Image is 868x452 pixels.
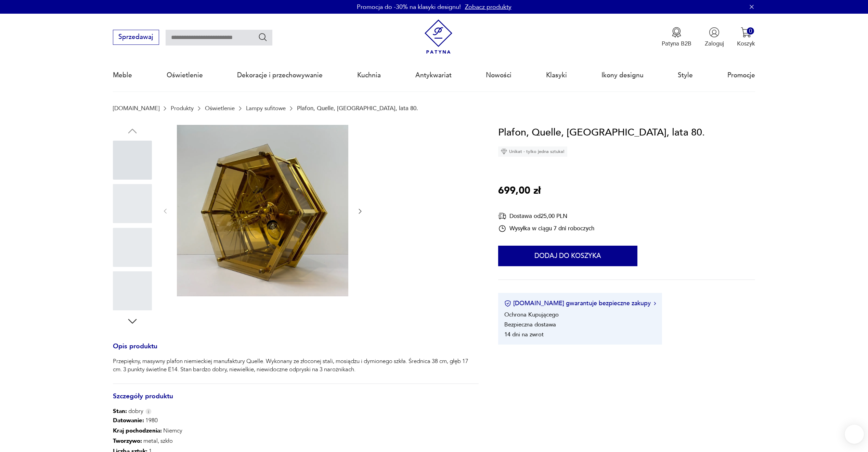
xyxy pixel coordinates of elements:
p: 699,00 zł [498,183,541,199]
img: Ikonka użytkownika [709,27,720,38]
a: Promocje [727,60,755,91]
a: Oświetlenie [205,105,235,112]
button: Sprzedawaj [113,30,159,45]
p: metal, szkło [113,436,195,446]
b: Kraj pochodzenia : [113,427,162,435]
a: Nowości [486,60,511,91]
img: Ikona certyfikatu [504,300,511,307]
a: Zobacz produkty [465,3,511,11]
p: Niemcy [113,426,195,436]
b: Tworzywo : [113,437,142,445]
li: 14 dni na zwrot [504,331,544,338]
li: Bezpieczna dostawa [504,321,556,328]
li: Ochrona Kupującego [504,311,559,319]
a: Ikony designu [601,60,644,91]
img: Ikona diamentu [501,148,507,155]
a: [DOMAIN_NAME] [113,105,159,112]
button: Zaloguj [705,27,724,48]
div: Unikat - tylko jedna sztuka! [498,146,567,157]
a: Kuchnia [357,60,381,91]
b: Stan: [113,407,127,415]
b: Datowanie : [113,416,144,424]
a: Sprzedawaj [113,35,159,40]
p: Patyna B2B [662,40,691,48]
a: Lampy sufitowe [246,105,286,112]
a: Dekoracje i przechowywanie [237,60,323,91]
img: Patyna - sklep z meblami i dekoracjami vintage [421,20,456,54]
iframe: Smartsupp widget button [845,425,864,444]
h3: Szczegóły produktu [113,394,479,408]
img: Info icon [145,409,152,414]
img: Ikona strzałki w prawo [654,302,656,305]
p: Koszyk [737,40,755,48]
div: 0 [747,27,754,35]
img: Zdjęcie produktu Plafon, Quelle, Niemcy, lata 80. [177,125,348,296]
div: Wysyłka w ciągu 7 dni roboczych [498,224,594,233]
p: Przepiękny, masywny plafon niemieckiej manufaktury Quelle. Wykonany ze złoconej stali, mosiądzu i... [113,357,479,374]
img: Ikona koszyka [741,27,751,38]
button: Patyna B2B [662,27,691,48]
a: Antykwariat [415,60,452,91]
p: 1980 [113,415,195,426]
img: Ikona medalu [671,27,682,38]
div: Dostawa od 25,00 PLN [498,212,594,220]
p: Promocja do -30% na klasyki designu! [357,3,461,11]
a: Oświetlenie [167,60,203,91]
button: Dodaj do koszyka [498,246,637,266]
a: Produkty [171,105,194,112]
button: 0Koszyk [737,27,755,48]
a: Ikona medaluPatyna B2B [662,27,691,48]
span: dobry [113,407,143,415]
h1: Plafon, Quelle, [GEOGRAPHIC_DATA], lata 80. [498,125,705,141]
a: Meble [113,60,132,91]
img: Ikona dostawy [498,212,506,220]
button: Szukaj [258,32,268,42]
button: [DOMAIN_NAME] gwarantuje bezpieczne zakupy [504,299,656,308]
a: Klasyki [546,60,567,91]
p: Zaloguj [705,40,724,48]
p: Plafon, Quelle, [GEOGRAPHIC_DATA], lata 80. [297,105,418,112]
a: Style [678,60,693,91]
h3: Opis produktu [113,344,479,358]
